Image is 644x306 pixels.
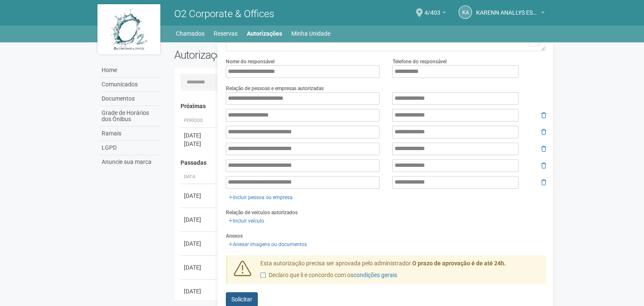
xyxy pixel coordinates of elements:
[226,58,275,65] label: Nome do responsável
[476,1,539,16] span: KARENN ANALLYS ESTELLA
[99,106,162,127] a: Grade de Horários dos Ônibus
[174,8,274,20] span: O2 Corporate & Offices
[184,192,215,200] div: [DATE]
[174,49,354,61] h2: Autorizações
[176,28,204,39] a: Chamados
[254,259,546,284] div: Esta autorização precisa ser aprovada pelo administrador.
[260,271,397,280] label: Declaro que li e concordo com os
[181,160,540,166] h4: Passadas
[184,263,215,272] div: [DATE]
[541,146,546,152] i: Remover
[226,85,324,92] label: Relação de pessoas e empresas autorizadas
[541,112,546,118] i: Remover
[260,272,266,278] input: Declaro que li e concordo com oscondições gerais
[184,287,215,296] div: [DATE]
[476,10,545,17] a: KARENN ANALLYS ESTELLA
[99,92,162,106] a: Documentos
[184,140,215,148] div: [DATE]
[99,155,162,169] a: Anuncie sua marca
[424,1,440,16] span: 4/403
[184,239,215,248] div: [DATE]
[99,63,162,78] a: Home
[184,131,215,140] div: [DATE]
[99,127,162,141] a: Ramais
[226,216,267,226] a: Incluir veículo
[99,141,162,155] a: LGPD
[184,215,215,224] div: [DATE]
[291,28,330,39] a: Minha Unidade
[99,78,162,92] a: Comunicados
[181,170,218,184] th: Data
[541,129,546,135] i: Remover
[353,272,397,278] a: condições gerais
[231,296,252,303] span: Solicitar
[541,179,546,185] i: Remover
[458,5,472,19] a: KA
[541,163,546,169] i: Remover
[226,240,309,249] a: Anexar imagens ou documentos
[424,10,446,17] a: 4/403
[392,58,446,65] label: Telefone do responsável
[247,28,282,39] a: Autorizações
[214,28,238,39] a: Reservas
[226,232,243,240] label: Anexos
[226,193,295,202] a: Incluir pessoa ou empresa
[97,4,160,54] img: logo.jpg
[226,209,298,216] label: Relação de veículos autorizados
[412,260,506,267] strong: O prazo de aprovação é de até 24h.
[181,114,218,128] th: Período
[181,103,540,109] h4: Próximas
